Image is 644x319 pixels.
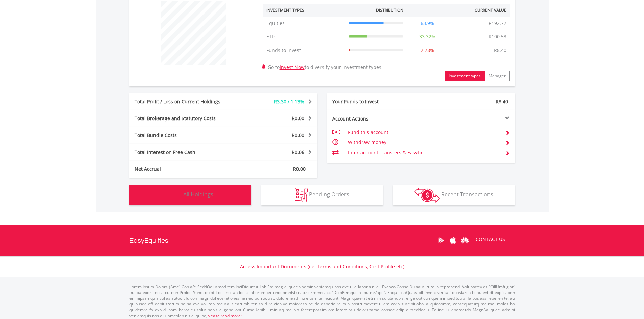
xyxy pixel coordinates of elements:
[309,191,349,198] span: Pending Orders
[447,230,459,251] a: Apple
[292,149,304,155] span: R0.06
[280,64,305,70] a: Invest Now
[484,71,510,81] button: Manager
[129,284,515,319] p: Lorem Ipsum Dolors (Ame) Con a/e SeddOeiusmod tem InciDiduntut Lab Etd mag aliquaen admin veniamq...
[393,185,515,205] button: Recent Transactions
[407,17,448,30] td: 63.9%
[407,44,448,57] td: 2.78%
[261,185,383,205] button: Pending Orders
[263,17,345,30] td: Equities
[292,115,304,122] span: R0.00
[274,98,304,105] span: R3.30 / 1.13%
[348,148,500,158] td: Inter-account Transfers & EasyFx
[485,30,510,44] td: R100.53
[441,191,493,198] span: Recent Transactions
[129,185,251,205] button: All Holdings
[263,44,345,57] td: Funds to Invest
[327,115,421,122] div: Account Actions
[407,30,448,44] td: 33.32%
[240,263,404,270] a: Access Important Documents (i.e. Terms and Conditions, Cost Profile etc)
[445,71,485,81] button: Investment types
[293,166,306,172] span: R0.00
[263,4,345,17] th: Investment Types
[167,188,182,202] img: holdings-wht.png
[491,44,510,57] td: R8.40
[496,98,508,105] span: R8.40
[459,230,471,251] a: Huawei
[435,230,447,251] a: Google Play
[414,188,440,203] img: transactions-zar-wht.png
[129,149,239,156] div: Total Interest on Free Cash
[485,17,510,30] td: R192.77
[348,137,500,148] td: Withdraw money
[471,230,510,249] a: CONTACT US
[327,98,421,105] div: Your Funds to Invest
[292,132,304,138] span: R0.00
[376,7,403,13] div: Distribution
[129,225,168,256] a: EasyEquities
[183,191,213,198] span: All Holdings
[129,166,239,172] div: Net Accrual
[129,115,239,122] div: Total Brokerage and Statutory Costs
[129,98,239,105] div: Total Profit / Loss on Current Holdings
[263,30,345,44] td: ETFs
[129,132,239,139] div: Total Bundle Costs
[348,127,500,137] td: Fund this account
[207,313,242,319] a: please read more:
[448,4,510,17] th: Current Value
[295,188,308,202] img: pending_instructions-wht.png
